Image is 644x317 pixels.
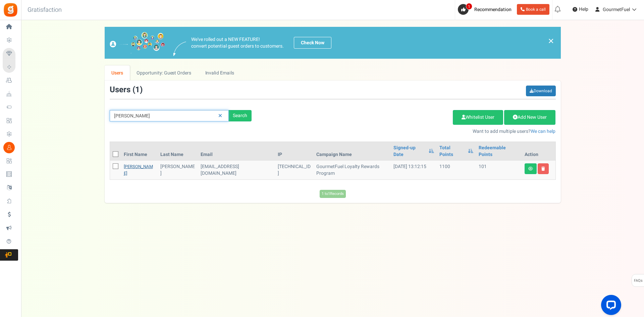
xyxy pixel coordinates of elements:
[439,145,464,158] a: Total Points
[570,4,591,15] a: Help
[577,6,588,13] span: Help
[135,84,140,96] span: 1
[504,110,555,125] a: Add New User
[130,65,198,81] a: Opportunity: Guest Orders
[198,142,275,161] th: Email
[531,128,555,135] a: We can help
[3,2,18,17] img: Gratisfaction
[522,142,555,161] th: Action
[314,161,391,179] td: GourmetFuel Loyalty Rewards Program
[229,110,252,121] div: Search
[458,4,514,15] a: 1 Recommendation
[453,110,503,125] a: Whitelist User
[548,37,554,45] a: ×
[391,161,437,179] td: [DATE] 13:12:15
[110,110,229,121] input: Search by email or name
[173,42,186,56] img: images
[158,161,198,179] td: [PERSON_NAME]
[121,142,158,161] th: First Name
[314,142,391,161] th: Campaign Name
[198,161,275,179] td: [EMAIL_ADDRESS][DOMAIN_NAME]
[275,161,314,179] td: [TECHNICAL_ID]
[466,3,472,10] span: 1
[437,161,476,179] td: 1100
[110,86,143,94] h3: Users ( )
[110,32,165,54] img: images
[517,4,549,15] a: Book a call
[158,142,198,161] th: Last Name
[20,3,69,17] h3: Gratisfaction
[528,167,533,171] i: View details
[191,36,284,50] p: We've rolled out a NEW FEATURE! convert potential guest orders to customers.
[479,145,519,158] a: Redeemable Points
[105,65,130,81] a: Users
[215,110,225,122] a: Reset
[262,128,556,135] p: Want to add multiple users?
[198,65,241,81] a: Invalid Emails
[393,145,426,158] a: Signed-up Date
[294,37,331,49] a: Check Now
[124,163,153,176] a: [PERSON_NAME]
[474,6,512,13] span: Recommendation
[275,142,314,161] th: IP
[526,86,556,96] a: Download
[634,274,643,287] span: FAQs
[603,6,630,13] span: GourmetFuel
[541,167,545,171] i: Delete user
[476,161,522,179] td: 101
